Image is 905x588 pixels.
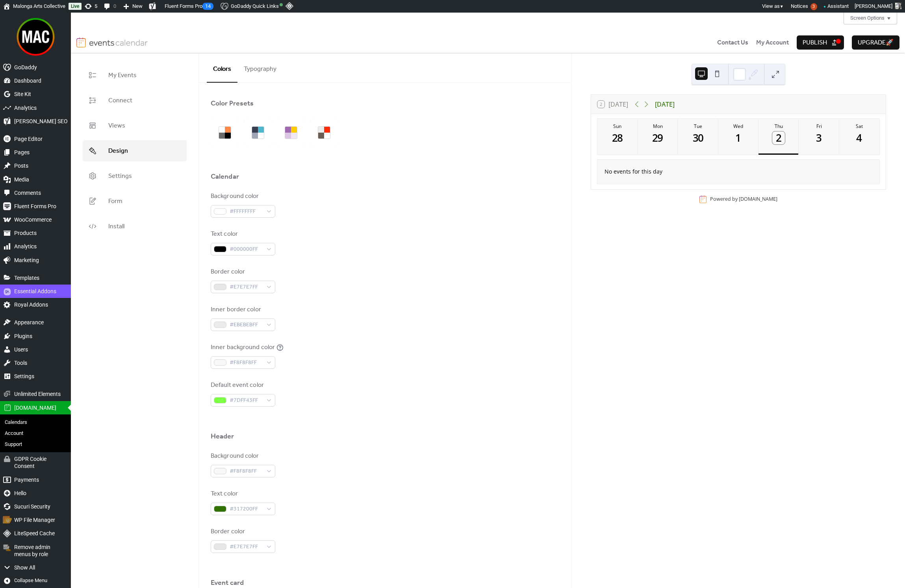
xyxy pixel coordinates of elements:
[211,192,274,201] div: Background color
[739,196,777,202] a: [DOMAIN_NAME]
[230,358,263,368] span: #F8F8F8FF
[83,140,187,161] a: Design
[761,123,796,129] div: Thu
[732,131,745,144] div: 1
[842,123,877,129] div: Sat
[89,37,148,48] img: logotype
[692,131,705,144] div: 30
[83,115,187,136] a: Views
[680,123,716,129] div: Tue
[83,90,187,111] a: Connect
[108,96,132,105] span: Connect
[758,119,799,155] button: Thu2
[721,123,756,129] div: Wed
[211,99,254,108] div: Color Presets
[108,146,128,156] span: Design
[230,320,263,330] span: #EBEBEBFF
[858,38,894,48] span: Upgrade 🚀
[211,381,274,390] div: Default event color
[230,245,263,254] span: #000000FF
[799,119,839,155] button: Fri3
[611,131,624,144] div: 28
[211,343,275,352] div: Inner background color
[801,123,836,129] div: Fri
[211,489,274,499] div: Text color
[83,65,187,86] a: My Events
[803,38,827,48] span: Publish
[718,119,758,155] button: Wed1
[756,38,789,47] a: My Account
[638,119,678,155] button: Mon29
[230,207,263,216] span: #FFFFFFFF
[812,131,825,144] div: 3
[211,267,274,277] div: Border color
[717,38,748,48] span: Contact Us
[598,163,878,181] div: No events for this day
[108,222,124,231] span: Install
[83,216,187,237] a: Install
[211,527,274,536] div: Border color
[839,119,879,155] button: Sat4
[108,172,132,181] span: Settings
[108,71,137,80] span: My Events
[797,35,844,50] button: Publish
[108,121,125,131] span: Views
[772,131,785,144] div: 2
[230,467,263,476] span: #F8F8F8FF
[211,451,274,461] div: Background color
[852,35,899,50] button: Upgrade🚀
[237,53,283,82] button: Typography
[211,305,274,314] div: Inner border color
[211,578,244,588] div: Event card
[600,123,635,129] div: Sun
[230,396,263,405] span: #7DFF43FF
[230,542,263,552] span: #E7E7E7FF
[710,196,777,203] div: Powered by
[655,100,675,109] div: [DATE]
[597,119,638,155] button: Sun28
[211,432,234,441] div: Header
[717,38,748,47] a: Contact Us
[678,119,718,155] button: Tue30
[76,37,86,48] img: logo
[756,38,789,48] span: My Account
[853,131,866,144] div: 4
[651,131,664,144] div: 29
[83,190,187,212] a: Form
[844,13,897,24] button: Screen Options
[207,53,237,83] button: Colors
[108,197,122,206] span: Form
[230,283,263,292] span: #E7E7E7FF
[230,505,263,514] span: #317200FF
[83,165,187,187] a: Settings
[211,229,274,239] div: Text color
[640,123,675,129] div: Mon
[211,172,239,181] div: Calendar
